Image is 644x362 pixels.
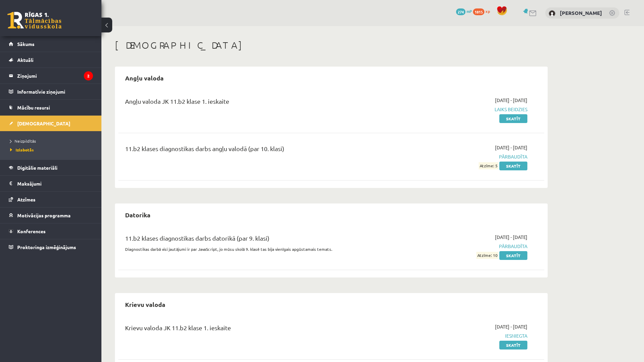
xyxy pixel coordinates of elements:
[10,138,95,144] a: Neizpildītās
[125,323,390,336] div: Krievu valoda JK 11.b2 klase 1. ieskaite
[17,84,93,99] legend: Informatīvie ziņojumi
[9,36,93,52] a: Sākums
[400,243,527,250] span: Pārbaudīta
[495,144,527,151] span: [DATE] - [DATE]
[476,252,498,259] span: Atzīme: 10
[499,251,527,260] a: Skatīt
[479,162,498,169] span: Atzīme: 5
[495,234,527,241] span: [DATE] - [DATE]
[9,208,93,223] a: Motivācijas programma
[10,138,36,144] span: Neizpildītās
[400,106,527,113] span: Laiks beidzies
[499,341,527,349] a: Skatīt
[499,114,527,123] a: Skatīt
[118,70,170,86] h2: Angļu valoda
[17,244,76,250] span: Proktoringa izmēģinājums
[125,144,390,156] div: 11.b2 klases diagnostikas darbs angļu valodā (par 10. klasi)
[17,120,70,126] span: [DEMOGRAPHIC_DATA]
[118,296,172,312] h2: Krievu valoda
[17,176,93,191] legend: Maksājumi
[495,97,527,104] span: [DATE] - [DATE]
[400,153,527,160] span: Pārbaudīta
[17,104,50,111] span: Mācību resursi
[17,228,46,234] span: Konferences
[125,234,390,246] div: 11.b2 klases diagnostikas darbs datorikā (par 9. klasi)
[495,323,527,330] span: [DATE] - [DATE]
[9,116,93,131] a: [DEMOGRAPHIC_DATA]
[456,8,466,15] span: 274
[10,147,34,152] span: Izlabotās
[84,71,93,80] i: 2
[115,40,548,51] h1: [DEMOGRAPHIC_DATA]
[560,9,602,16] a: [PERSON_NAME]
[9,192,93,207] a: Atzīmes
[9,84,93,99] a: Informatīvie ziņojumi
[473,8,493,14] a: 1815 xp
[9,176,93,191] a: Maksājumi
[9,239,93,255] a: Proktoringa izmēģinājums
[485,8,490,14] span: xp
[9,223,93,239] a: Konferences
[10,147,95,153] a: Izlabotās
[17,41,34,47] span: Sākums
[9,52,93,68] a: Aktuāli
[499,162,527,170] a: Skatīt
[9,100,93,115] a: Mācību resursi
[17,196,35,202] span: Atzīmes
[456,8,472,14] a: 274 mP
[467,8,472,14] span: mP
[9,68,93,83] a: Ziņojumi2
[125,246,390,252] p: Diagnostikas darbā visi jautājumi ir par JavaScript, jo mūsu skolā 9. klasē tas bija vienīgais ap...
[7,12,62,29] a: Rīgas 1. Tālmācības vidusskola
[17,68,93,83] legend: Ziņojumi
[125,97,390,109] div: Angļu valoda JK 11.b2 klase 1. ieskaite
[400,332,527,339] span: Iesniegta
[549,10,555,17] img: Armands Levandovskis
[17,57,33,63] span: Aktuāli
[473,8,484,15] span: 1815
[118,207,157,223] h2: Datorika
[9,160,93,175] a: Digitālie materiāli
[17,212,71,218] span: Motivācijas programma
[17,165,57,171] span: Digitālie materiāli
